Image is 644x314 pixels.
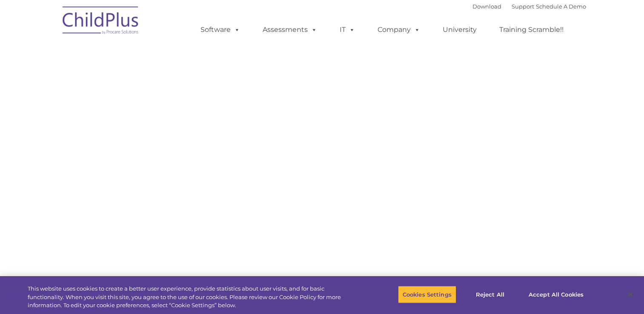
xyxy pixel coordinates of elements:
[369,21,429,38] a: Company
[192,21,249,38] a: Software
[58,0,143,43] img: ChildPlus by Procare Solutions
[65,148,580,212] iframe: Form 0
[28,285,354,310] div: This website uses cookies to create a better user experience, provide statistics about user visit...
[536,3,586,10] a: Schedule A Demo
[621,285,640,304] button: Close
[398,285,456,303] button: Cookies Settings
[331,21,364,38] a: IT
[464,285,517,303] button: Reject All
[254,21,326,38] a: Assessments
[491,21,572,38] a: Training Scramble!!
[524,285,588,303] button: Accept All Cookies
[472,3,501,10] a: Download
[434,21,485,38] a: University
[472,3,586,10] font: |
[512,3,534,10] a: Support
